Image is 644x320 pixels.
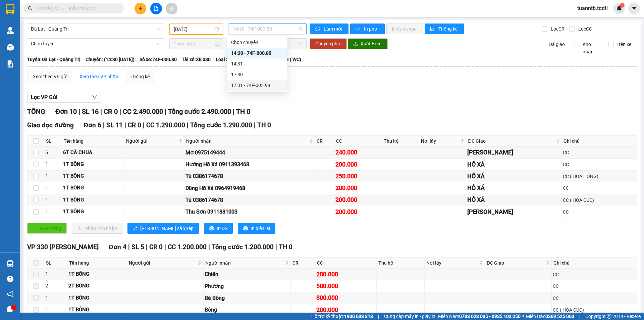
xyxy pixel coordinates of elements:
button: downloadXuất Excel [348,38,388,49]
div: 200.000 [316,305,375,315]
div: 1 [45,208,61,216]
span: Người nhận [186,137,308,145]
span: question-circle [7,276,13,282]
div: 250.000 [335,172,381,181]
div: Tú 0386174678 [185,172,314,180]
button: downloadNhập kho nhận [72,223,122,234]
div: 1T BÔNG [63,184,123,192]
span: CR 0 [149,243,163,251]
div: Thống kê [130,73,150,80]
span: Đã giao [546,41,568,48]
span: ⚪️ [522,315,524,318]
span: In DS [217,225,227,232]
button: plus [135,3,146,14]
div: 6 [45,149,61,157]
span: plus [138,6,143,11]
div: Dũng Hồ Xá 0964919468 [185,184,314,192]
span: Nơi lấy [421,137,459,145]
button: printerIn phơi [350,24,385,34]
span: CC 1.200.000 [168,243,207,251]
button: uploadGiao hàng [27,223,67,234]
div: HỒ XÁ [467,183,560,193]
span: TH 0 [236,107,250,116]
div: HỒ XÁ [467,160,560,169]
span: Tài xế: XE 080 [182,56,211,63]
span: SL 11 [106,121,123,129]
span: SL 16 [82,107,99,116]
span: Cung cấp máy in - giấy in: [384,313,436,320]
span: printer [209,226,214,231]
span: download [353,41,358,47]
div: 6T CÀ CHUA [63,149,123,157]
div: 1 [45,306,66,314]
th: CR [315,136,334,147]
span: file-add [154,6,158,11]
button: Lọc VP Gửi [27,92,101,103]
span: | [165,107,166,116]
div: CC [563,208,636,216]
img: icon-new-feature [616,5,622,11]
span: Miền Nam [438,313,521,320]
div: 2T BÔNG [68,282,126,290]
img: warehouse-icon [7,44,14,51]
span: Người gửi [126,137,177,145]
span: VP 330 [PERSON_NAME] [27,243,99,251]
div: Tú 0386174678 [185,196,314,204]
span: down [92,94,97,100]
th: CC [334,136,382,147]
span: bar-chart [430,27,436,32]
button: aim [166,3,177,14]
span: search [28,6,33,11]
img: solution-icon [7,60,14,67]
input: Chọn ngày [173,40,213,47]
div: 1T BÔNG [63,196,123,204]
span: ĐC Giao [468,137,555,145]
span: TỔNG [27,107,45,116]
span: sync [315,27,321,32]
div: Thu Sơn 0911881003 [185,208,314,216]
div: 1T BÔNG [68,294,126,302]
div: 500.000 [316,281,375,291]
span: ĐC Giao [487,259,545,267]
span: In phơi [364,25,379,33]
div: HỒ XÁ [467,172,560,181]
span: Lọc VP Gửi [31,93,57,101]
div: 200.000 [335,160,381,169]
button: sort-ascending[PERSON_NAME] sắp xếp [127,223,199,234]
span: | [119,107,121,116]
button: Chuyển phơi [310,38,347,49]
th: Thu hộ [382,136,419,147]
div: 240.000 [335,148,381,157]
span: | [275,243,277,251]
span: Loại xe: Limousine 22 Phòng Đôi G ( WC) [216,56,301,63]
span: Nơi lấy [426,259,478,267]
div: Bé Bông [205,294,289,302]
span: Chọn tuyến [31,39,160,49]
span: 14:30 - 74F-000.80 [233,24,303,34]
div: CC ( HOA CÚC) [563,196,636,204]
div: Bông [205,306,289,314]
span: | [78,107,80,116]
span: Tổng cước 2.490.000 [168,107,231,116]
button: bar-chartThống kê [425,24,464,34]
div: 14:31 [231,60,283,67]
button: printerIn DS [204,223,233,234]
b: Tuyến: Đà Lạt - Quảng Trị [27,57,80,62]
th: Tên hàng [62,136,124,147]
span: Tổng cước 1.200.000 [212,243,274,251]
span: | [187,121,189,129]
div: CC [553,294,636,302]
div: 200.000 [335,195,381,204]
span: Trên xe [614,41,634,48]
span: tuanntb.tqdtl [572,4,613,12]
div: 14:30 - 74F-000.80 [231,49,283,57]
div: 1T BÔNG [63,208,123,216]
img: logo-vxr [6,4,14,14]
span: Làm mới [324,25,343,33]
div: 300.000 [316,293,375,303]
span: Đà Lạt - Quảng Trị [31,24,160,34]
div: CC ( HOA CÚC) [553,306,636,314]
th: Tên hàng [67,258,127,269]
th: SL [44,136,62,147]
div: CC [563,149,636,156]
